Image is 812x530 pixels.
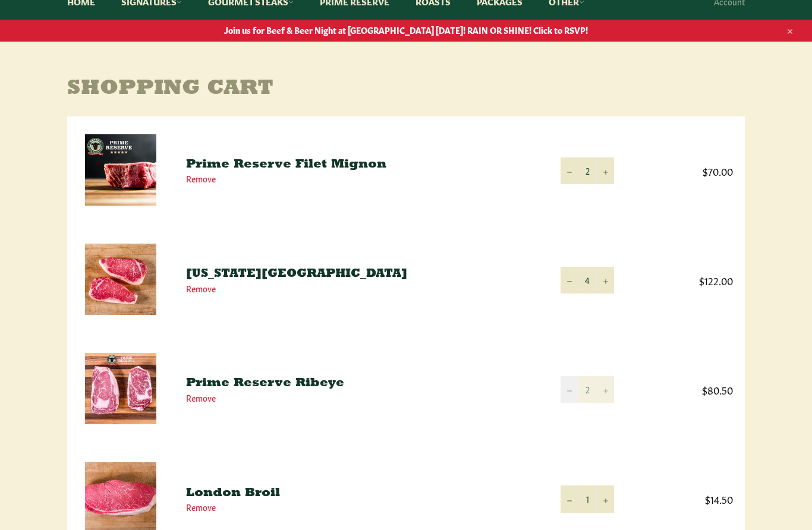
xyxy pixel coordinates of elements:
[596,267,614,294] button: Increase item quantity by one
[596,157,614,184] button: Increase item quantity by one
[596,376,614,403] button: Increase item quantity by one
[638,273,733,287] span: $122.00
[186,487,280,499] a: London Broil
[638,492,733,506] span: $14.50
[186,172,216,184] a: Remove
[186,159,386,171] a: Prime Reserve Filet Mignon
[186,268,407,280] a: [US_STATE][GEOGRAPHIC_DATA]
[561,267,578,294] button: Reduce item quantity by one
[561,485,578,512] button: Reduce item quantity by one
[85,353,156,424] img: Prime Reserve Ribeye
[596,485,614,512] button: Increase item quantity by one
[561,376,578,403] button: Reduce item quantity by one
[186,282,216,294] a: Remove
[186,377,344,389] a: Prime Reserve Ribeye
[85,244,156,315] img: New York Strip
[561,157,578,184] button: Reduce item quantity by one
[638,383,733,396] span: $80.50
[638,164,733,178] span: $70.00
[186,392,216,403] a: Remove
[67,77,745,101] h1: Shopping Cart
[186,501,216,513] a: Remove
[85,134,156,206] img: Prime Reserve Filet Mignon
